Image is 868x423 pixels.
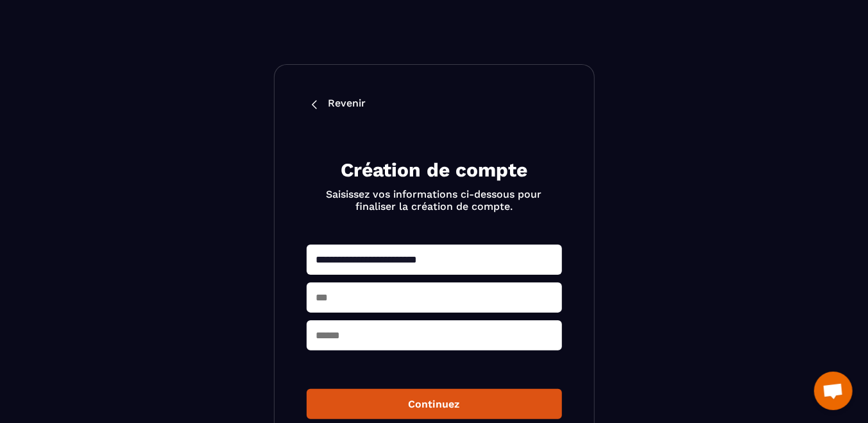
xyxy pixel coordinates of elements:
[307,97,322,112] img: back
[814,372,853,410] a: Ouvrir le chat
[328,97,366,112] p: Revenir
[322,157,547,183] h2: Création de compte
[307,97,562,112] a: Revenir
[307,389,562,419] button: Continuez
[322,188,547,212] p: Saisissez vos informations ci-dessous pour finaliser la création de compte.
